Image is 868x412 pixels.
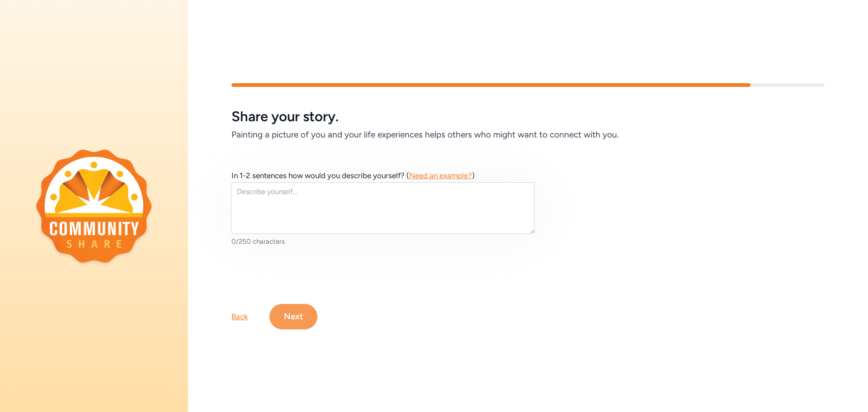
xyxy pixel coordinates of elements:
[231,171,475,180] span: In 1-2 sentences how would you describe yourself? ( )
[231,311,248,322] div: Back
[231,128,825,141] h6: Painting a picture of you and your life experiences helps others who might want to connect with you.
[36,149,152,262] img: logo
[231,109,825,125] h5: Share your story.
[409,171,472,180] span: Need an example?
[269,304,317,329] button: Next
[231,237,535,246] div: 0/250 characters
